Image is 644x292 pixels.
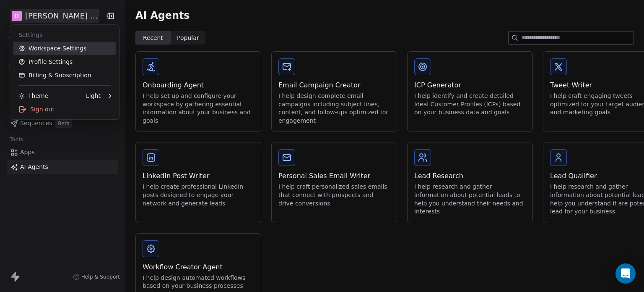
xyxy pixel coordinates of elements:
[86,92,101,100] div: Light
[18,92,48,100] div: Theme
[13,55,116,68] a: Profile Settings
[13,28,116,42] div: Settings
[13,68,116,82] a: Billing & Subscription
[13,103,116,116] div: Sign out
[13,42,116,55] a: Workspace Settings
